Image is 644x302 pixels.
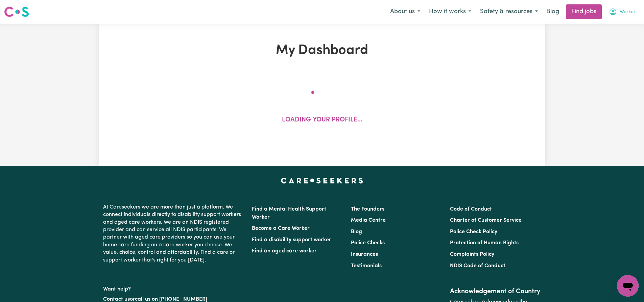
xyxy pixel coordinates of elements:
button: My Account [604,5,640,19]
a: NDIS Code of Conduct [450,263,505,269]
a: Protection of Human Rights [450,240,519,246]
img: Careseekers logo [4,6,29,18]
a: call us on [PHONE_NUMBER] [135,297,207,302]
h1: My Dashboard [177,43,467,59]
a: The Founders [351,207,384,212]
p: At Careseekers we are more than just a platform. We connect individuals directly to disability su... [103,201,244,267]
a: Find a Mental Health Support Worker [252,207,326,220]
a: Blog [351,229,362,235]
a: Police Checks [351,240,385,246]
p: Loading your profile... [282,115,362,125]
a: Testimonials [351,263,382,269]
a: Charter of Customer Service [450,218,522,223]
a: Careseekers home page [281,178,363,183]
a: Contact us [103,297,130,302]
a: Find an aged care worker [252,248,317,254]
span: Worker [620,8,636,16]
a: Find jobs [566,4,602,19]
a: Police Check Policy [450,229,497,235]
iframe: Button to launch messaging window [617,275,639,297]
a: Careseekers logo [4,4,29,20]
button: About us [386,5,425,19]
button: Safety & resources [476,5,542,19]
h2: Acknowledgement of Country [450,287,541,296]
button: How it works [425,5,476,19]
a: Become a Care Worker [252,226,310,231]
a: Code of Conduct [450,207,492,212]
a: Complaints Policy [450,252,494,257]
a: Find a disability support worker [252,237,331,243]
a: Insurances [351,252,378,257]
a: Blog [542,4,563,19]
a: Media Centre [351,218,386,223]
p: Want help? [103,283,244,293]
